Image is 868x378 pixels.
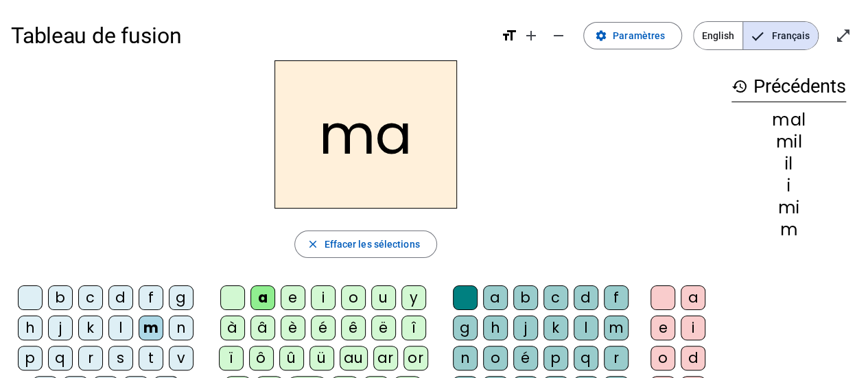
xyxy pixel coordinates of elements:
[48,285,73,310] div: b
[18,316,43,340] div: h
[294,231,436,258] button: Effacer les sélections
[281,316,305,340] div: è
[574,285,598,310] div: d
[219,346,244,370] div: ï
[513,346,538,370] div: é
[483,285,508,310] div: a
[523,27,539,44] mat-icon: add
[604,346,629,370] div: r
[453,316,478,340] div: g
[731,222,846,238] div: m
[139,285,163,310] div: f
[543,316,568,340] div: k
[371,316,396,340] div: ë
[613,27,665,44] span: Paramètres
[249,346,274,370] div: ô
[11,14,490,58] h1: Tableau de fusion
[595,29,607,42] mat-icon: settings
[48,316,73,340] div: j
[108,316,133,340] div: l
[324,236,419,252] span: Effacer les sélections
[274,60,457,209] h2: ma
[139,316,163,340] div: m
[517,22,545,49] button: Augmenter la taille de la police
[169,285,193,310] div: g
[341,316,366,340] div: ê
[401,285,426,310] div: y
[48,346,73,370] div: q
[545,22,572,49] button: Diminuer la taille de la police
[371,285,396,310] div: u
[220,316,245,340] div: à
[311,316,336,340] div: é
[583,22,682,49] button: Paramètres
[401,316,426,340] div: î
[108,346,133,370] div: s
[108,285,133,310] div: d
[309,346,334,370] div: ü
[250,316,275,340] div: â
[279,346,304,370] div: û
[731,112,846,128] div: mal
[694,22,742,49] span: English
[513,285,538,310] div: b
[139,346,163,370] div: t
[18,346,43,370] div: p
[341,285,366,310] div: o
[306,238,318,250] mat-icon: close
[78,316,103,340] div: k
[78,346,103,370] div: r
[731,78,748,95] mat-icon: history
[543,346,568,370] div: p
[501,27,517,44] mat-icon: format_size
[731,71,846,102] h3: Précédents
[830,22,857,49] button: Entrer en plein écran
[835,27,852,44] mat-icon: open_in_full
[650,316,675,340] div: e
[281,285,305,310] div: e
[169,316,193,340] div: n
[604,316,629,340] div: m
[681,285,705,310] div: a
[731,134,846,150] div: mil
[574,316,598,340] div: l
[731,178,846,194] div: i
[693,21,819,50] mat-button-toggle-group: Language selection
[78,285,103,310] div: c
[550,27,567,44] mat-icon: remove
[340,346,368,370] div: au
[311,285,336,310] div: i
[250,285,275,310] div: a
[513,316,538,340] div: j
[731,200,846,216] div: mi
[403,346,428,370] div: or
[373,346,398,370] div: ar
[681,346,705,370] div: d
[483,316,508,340] div: h
[574,346,598,370] div: q
[731,156,846,172] div: il
[743,22,818,49] span: Français
[650,346,675,370] div: o
[604,285,629,310] div: f
[543,285,568,310] div: c
[453,346,478,370] div: n
[681,316,705,340] div: i
[483,346,508,370] div: o
[169,346,193,370] div: v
